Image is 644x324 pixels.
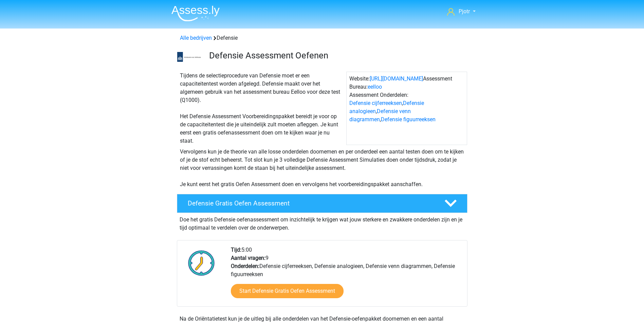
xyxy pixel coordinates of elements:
img: Klok [184,246,219,280]
div: Tijdens de selectieprocedure van Defensie moet er een capaciteitentest worden afgelegd. Defensie ... [177,72,346,145]
b: Aantal vragen: [231,255,265,261]
h3: Defensie Assessment Oefenen [209,50,462,61]
div: Vervolgens kun je de theorie van alle losse onderdelen doornemen en per onderdeel een aantal test... [177,148,467,188]
b: Tijd: [231,247,241,253]
div: 5:00 9 Defensie cijferreeksen, Defensie analogieen, Defensie venn diagrammen, Defensie figuurreeksen [226,246,467,306]
div: Defensie [177,34,467,42]
div: Website: Assessment Bureau: Assessment Onderdelen: , , , [346,72,467,145]
img: Assessly [171,5,220,21]
a: eelloo [368,84,382,90]
a: Pjotr [444,7,478,16]
b: Onderdelen: [231,263,259,269]
a: Defensie venn diagrammen [349,108,411,123]
a: Alle bedrijven [180,35,212,41]
a: Defensie figuurreeksen [381,116,436,123]
div: Doe het gratis Defensie oefenassessment om inzichtelijk te krijgen wat jouw sterkere en zwakkere ... [177,213,467,232]
a: [URL][DOMAIN_NAME] [370,75,423,82]
a: Defensie Gratis Oefen Assessment [174,194,470,213]
span: Pjotr [459,8,470,15]
a: Defensie cijferreeksen [349,100,402,106]
h4: Defensie Gratis Oefen Assessment [188,199,434,207]
a: Start Defensie Gratis Oefen Assessment [231,284,344,298]
a: Defensie analogieen [349,100,424,114]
